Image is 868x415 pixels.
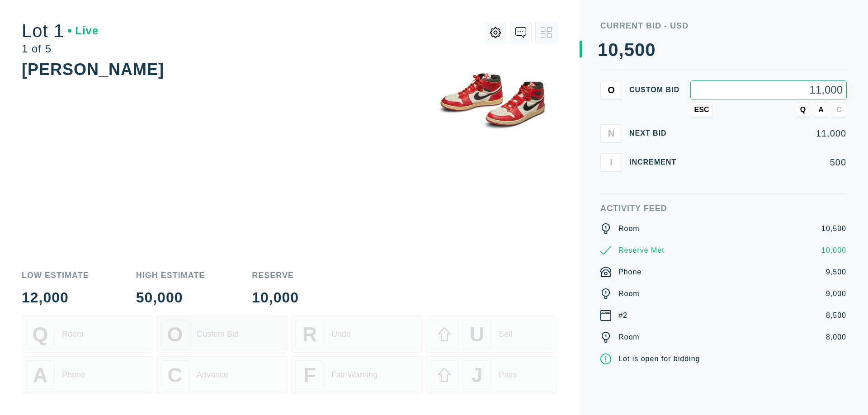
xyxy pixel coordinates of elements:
[22,316,153,353] button: QRoom
[608,85,615,95] span: O
[252,290,299,305] div: 10,000
[608,128,614,138] span: N
[826,288,846,299] div: 9,000
[252,271,299,279] div: Reserve
[499,330,512,339] div: Sell
[629,130,684,137] div: Next Bid
[197,330,239,339] div: Custom Bid
[197,370,228,380] div: Advance
[598,41,608,59] div: 1
[33,363,47,387] span: A
[832,103,846,117] button: C
[618,245,665,256] div: Reserve Met
[619,41,624,222] div: ,
[136,290,205,305] div: 50,000
[826,332,846,343] div: 8,000
[600,153,622,171] button: I
[499,370,517,380] div: Pass
[331,370,377,380] div: Fair Warning
[836,106,842,114] span: C
[624,41,635,59] div: 5
[470,323,484,346] span: U
[291,316,422,353] button: RUndo
[610,157,613,167] span: I
[156,316,288,353] button: OCustom Bid
[821,245,846,256] div: 10,000
[62,370,85,380] div: Phone
[629,86,684,94] div: Custom bid
[600,81,622,99] button: O
[426,356,557,393] button: JPass
[608,41,618,59] div: 0
[618,354,700,364] div: Lot is open for bidding
[426,316,557,353] button: USell
[22,290,89,305] div: 12,000
[22,356,153,393] button: APhone
[62,330,84,339] div: Room
[691,158,846,167] div: 500
[618,332,640,343] div: Room
[691,129,846,138] div: 11,000
[68,25,99,36] div: Live
[645,41,656,59] div: 0
[471,363,482,387] span: J
[800,106,806,114] span: Q
[818,106,824,114] span: A
[22,271,89,279] div: Low Estimate
[22,60,164,79] div: [PERSON_NAME]
[136,271,205,279] div: High Estimate
[618,223,640,234] div: Room
[331,330,351,339] div: Undo
[826,267,846,278] div: 9,500
[168,363,182,387] span: C
[600,22,846,30] div: Current Bid - USD
[796,103,810,117] button: Q
[22,43,99,54] div: 1 of 5
[618,310,627,321] div: #2
[694,106,709,114] span: ESC
[635,41,645,59] div: 0
[167,323,183,346] span: O
[302,323,317,346] span: R
[821,223,846,234] div: 10,500
[600,124,622,142] button: N
[618,267,642,278] div: Phone
[33,323,48,346] span: Q
[303,363,316,387] span: F
[691,103,712,117] button: ESC
[22,22,99,40] div: Lot 1
[600,204,846,212] div: Activity Feed
[156,356,288,393] button: CAdvance
[814,103,828,117] button: A
[826,310,846,321] div: 8,500
[629,159,684,166] div: Increment
[618,288,640,299] div: Room
[291,356,422,393] button: FFair Warning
